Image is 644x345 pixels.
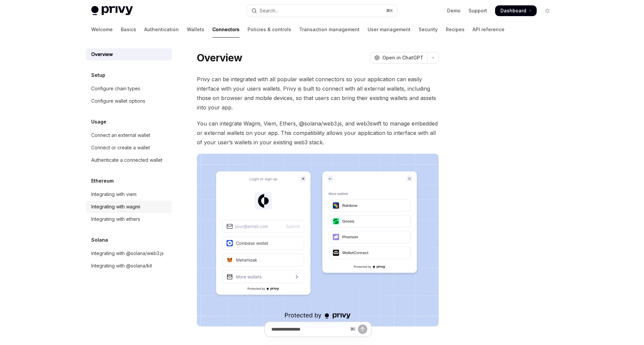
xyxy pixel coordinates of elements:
h5: Usage [91,118,106,126]
a: Integrating with @solana/web3.js [86,247,172,259]
a: Integrating with viem [86,188,172,200]
a: Demo [447,7,461,14]
div: Connect or create a wallet [91,144,150,152]
a: Integrating with wagmi [86,201,172,213]
a: Dashboard [495,5,537,16]
a: Support [469,7,487,14]
a: Overview [86,48,172,60]
span: ⌘ K [386,8,393,13]
a: Policies & controls [248,21,291,38]
input: Ask a question... [271,322,347,337]
span: You can integrate Wagmi, Viem, Ethers, @solana/web3.js, and web3swift to manage embedded or exter... [197,119,439,147]
a: Connect an external wallet [86,129,172,141]
a: Welcome [91,21,113,38]
a: Recipes [446,21,465,38]
div: Integrating with wagmi [91,203,140,211]
div: Configure chain types [91,85,140,93]
div: Integrating with @solana/web3.js [91,249,164,257]
div: Authenticate a connected wallet [91,156,162,164]
a: Configure wallet options [86,95,172,107]
div: Integrating with @solana/kit [91,262,152,270]
a: User management [368,21,411,38]
div: Integrating with ethers [91,215,140,223]
span: Dashboard [500,7,526,14]
div: Search... [260,7,278,15]
button: Send message [358,325,367,334]
a: Authenticate a connected wallet [86,154,172,166]
h5: Ethereum [91,177,114,185]
a: Transaction management [299,21,360,38]
a: Connectors [212,21,239,38]
div: Connect an external wallet [91,131,150,139]
a: Basics [121,21,136,38]
button: Open in ChatGPT [370,52,427,63]
a: Authentication [144,21,179,38]
a: Connect or create a wallet [86,142,172,154]
h5: Solana [91,236,108,244]
a: Security [419,21,438,38]
div: Overview [91,50,113,58]
h1: Overview [197,52,242,64]
img: light logo [91,6,133,15]
a: Configure chain types [86,83,172,95]
img: Connectors3 [197,154,439,327]
a: Wallets [187,21,204,38]
div: Integrating with viem [91,190,137,198]
h5: Setup [91,71,105,79]
span: Open in ChatGPT [382,54,423,61]
a: API reference [473,21,504,38]
button: Toggle dark mode [542,5,553,16]
button: Open search [247,5,397,17]
div: Configure wallet options [91,97,145,105]
a: Integrating with ethers [86,213,172,225]
a: Integrating with @solana/kit [86,260,172,272]
span: Privy can be integrated with all popular wallet connectors so your application can easily interfa... [197,75,439,112]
